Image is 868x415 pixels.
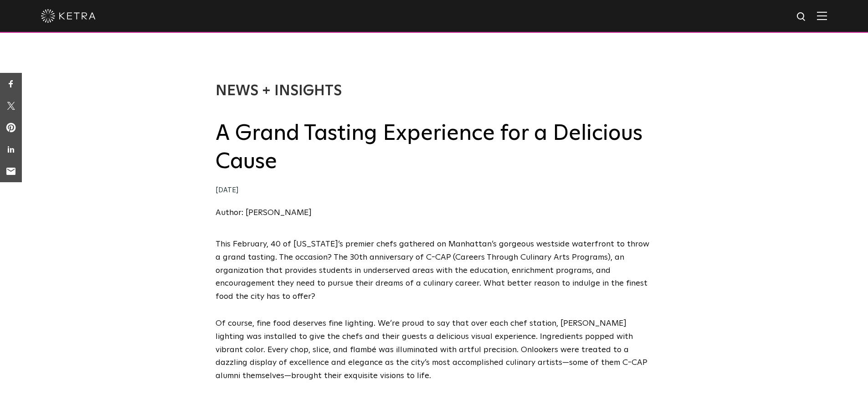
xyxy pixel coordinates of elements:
[41,9,96,23] img: ketra-logo-2019-white
[817,11,827,20] img: Hamburger%20Nav.svg
[216,317,653,383] p: Of course, fine food deserves fine lighting. We’re proud to say that over each chef station, [PER...
[216,209,312,217] a: Author: [PERSON_NAME]
[216,84,342,98] a: News + Insights
[796,11,807,23] img: search icon
[216,238,653,303] p: This February, 40 of [US_STATE]’s premier chefs gathered on Manhattan’s gorgeous westside waterfr...
[216,119,653,176] h2: A Grand Tasting Experience for a Delicious Cause
[216,184,653,197] div: [DATE]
